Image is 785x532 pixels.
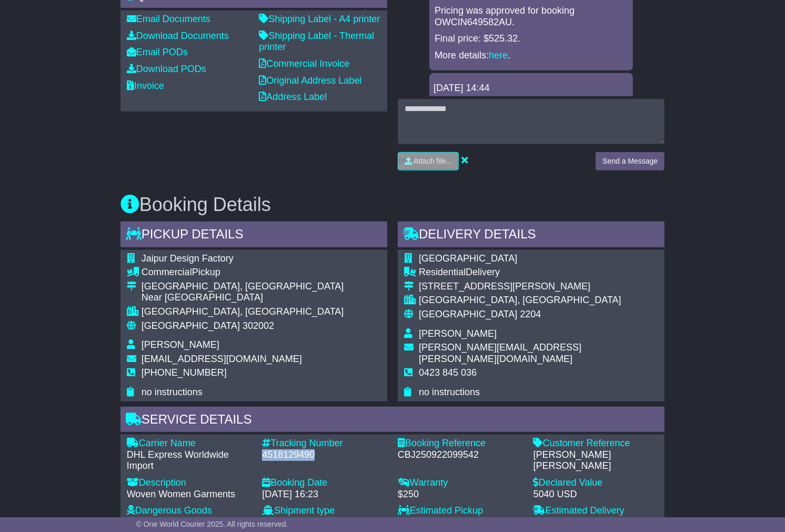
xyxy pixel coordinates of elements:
[534,449,659,472] div: [PERSON_NAME] [PERSON_NAME]
[419,267,466,277] span: Residential
[435,50,628,62] p: More details: .
[489,50,508,61] a: here
[127,517,139,527] span: No
[419,328,497,339] span: [PERSON_NAME]
[142,367,227,378] span: [PHONE_NUMBER]
[127,477,252,489] div: Description
[534,505,659,517] div: Estimated Delivery
[262,438,387,449] div: Tracking Number
[259,31,374,53] a: Shipping Label - Thermal printer
[534,438,659,449] div: Customer Reference
[127,31,229,41] a: Download Documents
[435,33,628,45] p: Final price: $525.32.
[520,309,541,319] span: 2204
[262,517,300,527] span: 3rd Party
[534,477,659,489] div: Declared Value
[419,387,480,397] span: no instructions
[259,14,380,24] a: Shipping Label - A4 printer
[243,320,274,331] span: 302002
[142,281,344,293] div: [GEOGRAPHIC_DATA], [GEOGRAPHIC_DATA]
[127,64,206,74] a: Download PODs
[419,253,517,264] span: [GEOGRAPHIC_DATA]
[534,517,659,528] div: [DATE] 17:00
[127,489,252,500] div: Woven Women Garments
[142,292,344,304] div: Near [GEOGRAPHIC_DATA]
[142,306,344,318] div: [GEOGRAPHIC_DATA], [GEOGRAPHIC_DATA]
[127,81,164,91] a: Invoice
[127,14,210,24] a: Email Documents
[435,5,628,28] p: Pricing was approved for booking OWCIN649582AU.
[596,152,665,170] button: Send a Message
[262,449,387,461] div: 4518129490
[259,58,349,69] a: Commercial Invoice
[142,267,344,278] div: Pickup
[434,83,629,94] div: [DATE] 14:44
[259,92,327,102] a: Address Label
[419,281,658,293] div: [STREET_ADDRESS][PERSON_NAME]
[419,342,581,364] span: [PERSON_NAME][EMAIL_ADDRESS][PERSON_NAME][DOMAIN_NAME]
[398,449,523,461] div: CBJ250922099542
[398,222,665,250] div: Delivery Details
[142,320,240,331] span: [GEOGRAPHIC_DATA]
[142,267,192,277] span: Commercial
[398,477,523,489] div: Warranty
[419,267,658,278] div: Delivery
[398,505,523,517] div: Estimated Pickup
[142,253,234,264] span: Jaipur Design Factory
[142,354,302,364] span: [EMAIL_ADDRESS][DOMAIN_NAME]
[142,339,219,350] span: [PERSON_NAME]
[120,407,665,435] div: Service Details
[262,505,387,517] div: Shipment type
[398,438,523,449] div: Booking Reference
[127,505,252,517] div: Dangerous Goods
[120,222,387,250] div: Pickup Details
[127,449,252,472] div: DHL Express Worldwide Import
[262,489,387,500] div: [DATE] 16:23
[419,367,477,378] span: 0423 845 036
[120,194,665,215] h3: Booking Details
[262,477,387,489] div: Booking Date
[127,438,252,449] div: Carrier Name
[419,295,658,306] div: [GEOGRAPHIC_DATA], [GEOGRAPHIC_DATA]
[259,75,361,86] a: Original Address Label
[142,387,203,397] span: no instructions
[127,47,188,57] a: Email PODs
[419,309,517,319] span: [GEOGRAPHIC_DATA]
[534,489,659,500] div: 5040 USD
[136,520,288,528] span: © One World Courier 2025. All rights reserved.
[398,517,523,528] div: [DATE] 09:00 to 16:00
[398,489,523,500] div: $250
